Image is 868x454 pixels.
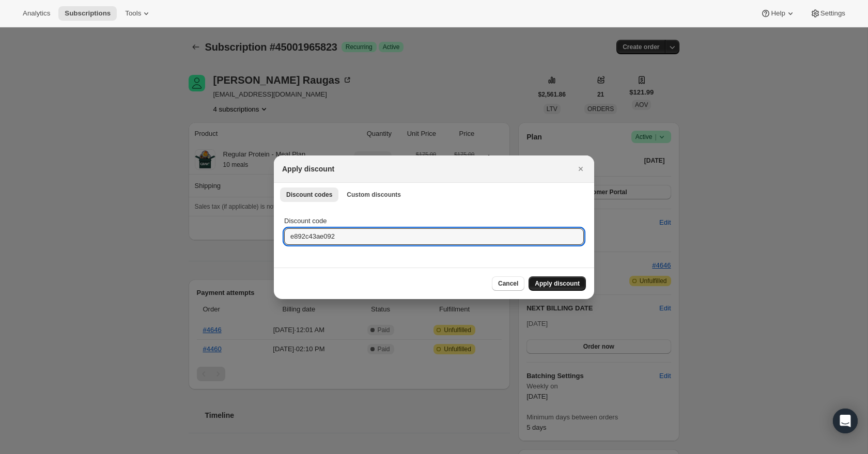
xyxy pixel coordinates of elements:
[535,279,580,288] span: Apply discount
[820,9,845,18] span: Settings
[804,6,851,21] button: Settings
[286,191,332,199] span: Discount codes
[125,9,141,18] span: Tools
[574,162,588,176] button: Close
[23,9,50,18] span: Analytics
[284,228,584,245] input: Enter code
[282,164,334,174] h2: Apply discount
[529,276,586,291] button: Apply discount
[274,206,594,268] div: Discount codes
[119,6,158,21] button: Tools
[492,276,524,291] button: Cancel
[65,9,111,18] span: Subscriptions
[754,6,801,21] button: Help
[17,6,56,21] button: Analytics
[340,187,407,202] button: Custom discounts
[347,191,401,199] span: Custom discounts
[498,279,518,288] span: Cancel
[58,6,117,21] button: Subscriptions
[833,409,858,433] div: Open Intercom Messenger
[771,9,785,18] span: Help
[284,217,327,225] span: Discount code
[280,187,338,202] button: Discount codes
